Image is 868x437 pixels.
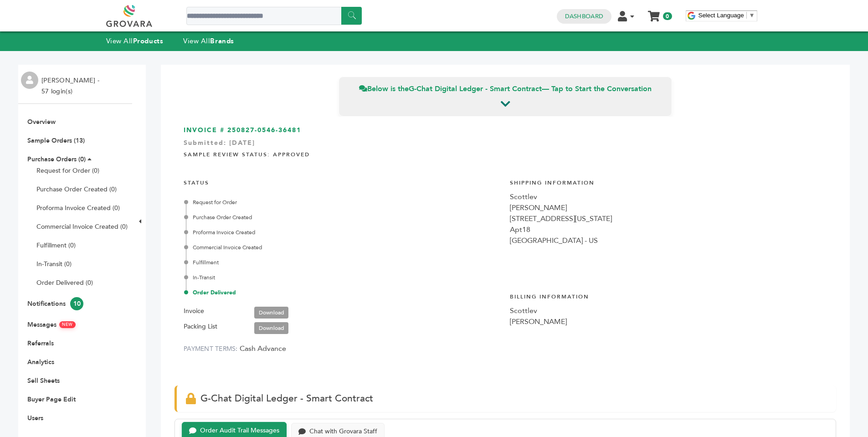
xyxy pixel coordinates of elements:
[27,299,83,308] a: Notifications10
[27,358,54,366] a: Analytics
[510,316,827,327] div: [PERSON_NAME]
[36,166,99,175] a: Request for Order (0)
[70,297,83,310] span: 10
[27,136,85,145] a: Sample Orders (13)
[27,339,54,348] a: Referrals
[240,344,286,354] span: Cash Advance
[186,213,501,221] div: Purchase Order Created
[184,172,501,191] h4: STATUS
[27,155,86,164] a: Purchase Orders (0)
[648,8,659,18] a: My Cart
[41,75,102,97] li: [PERSON_NAME] - 57 login(s)
[27,414,43,422] a: Users
[133,36,163,46] strong: Products
[184,321,217,332] label: Packing List
[186,243,501,252] div: Commercial Invoice Created
[699,12,744,19] span: Select Language
[510,224,827,235] div: Apt18
[309,428,377,436] div: Chat with Grovara Staff
[510,202,827,213] div: [PERSON_NAME]
[184,144,827,163] h4: Sample Review Status: Approved
[699,12,755,19] a: Select Language​
[186,258,501,267] div: Fulfillment
[184,344,238,353] label: PAYMENT TERMS:
[186,7,362,25] input: Search a product or brand...
[409,84,542,94] strong: G-Chat Digital Ledger - Smart Contract
[27,320,76,329] a: MessagesNEW
[59,321,76,328] span: NEW
[186,228,501,236] div: Proforma Invoice Created
[200,427,279,435] div: Order Audit Trail Messages
[21,72,38,89] img: profile.png
[510,286,827,305] h4: Billing Information
[184,126,827,135] h3: INVOICE # 250827-0546-36481
[184,139,827,152] div: Submitted: [DATE]
[749,12,755,19] span: ▼
[254,307,288,319] a: Download
[27,376,60,385] a: Sell Sheets
[254,322,288,334] a: Download
[186,198,501,206] div: Request for Order
[36,204,120,212] a: Proforma Invoice Created (0)
[184,306,204,317] label: Invoice
[27,118,56,126] a: Overview
[36,222,128,231] a: Commercial Invoice Created (0)
[663,12,672,20] span: 0
[565,12,603,21] a: Dashboard
[186,273,501,282] div: In-Transit
[36,260,72,268] a: In-Transit (0)
[36,241,76,250] a: Fulfillment (0)
[510,213,827,224] div: [STREET_ADDRESS][US_STATE]
[200,392,373,405] span: G-Chat Digital Ledger - Smart Contract
[510,235,827,246] div: [GEOGRAPHIC_DATA] - US
[36,278,93,287] a: Order Delivered (0)
[510,172,827,191] h4: Shipping Information
[36,185,117,194] a: Purchase Order Created (0)
[359,84,652,94] span: Below is the — Tap to Start the Conversation
[186,288,501,297] div: Order Delivered
[106,36,164,46] a: View AllProducts
[510,191,827,202] div: Scottlev
[510,305,827,316] div: Scottlev
[183,36,234,46] a: View AllBrands
[27,395,76,404] a: Buyer Page Edit
[210,36,234,46] strong: Brands
[746,12,747,19] span: ​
